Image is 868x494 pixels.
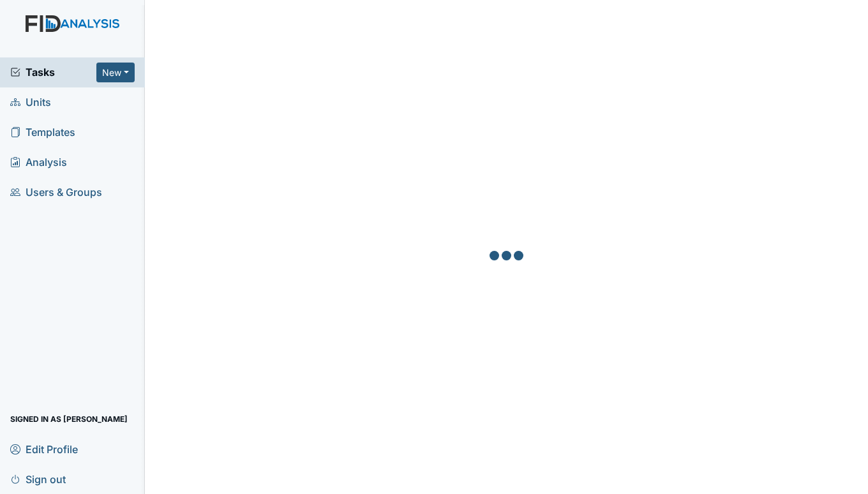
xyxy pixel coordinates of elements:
span: Sign out [10,469,66,489]
button: New [96,63,135,82]
span: Units [10,93,51,112]
span: Analysis [10,153,67,172]
span: Users & Groups [10,183,102,202]
a: Tasks [10,64,96,80]
span: Templates [10,123,75,142]
span: Signed in as [PERSON_NAME] [10,409,128,429]
span: Edit Profile [10,439,78,459]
